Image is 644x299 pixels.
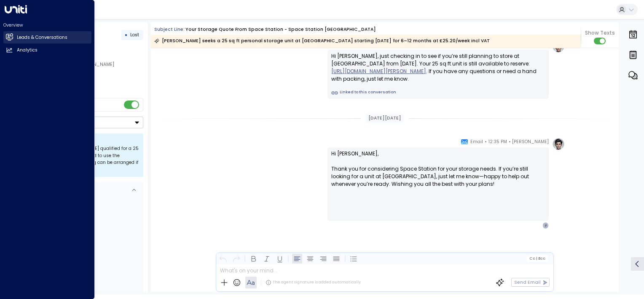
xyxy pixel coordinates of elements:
div: J [542,222,549,229]
span: • [509,138,511,146]
span: Show Texts [585,29,615,37]
span: [PERSON_NAME] [512,138,549,146]
a: [URL][DOMAIN_NAME][PERSON_NAME] [331,68,426,75]
a: Leads & Conversations [3,31,91,43]
span: Email [470,138,483,146]
h2: Overview [3,22,91,28]
a: Analytics [3,44,91,57]
span: Cc Bcc [529,256,545,261]
img: profile-logo.png [552,138,565,150]
h2: Leads & Conversations [17,34,67,41]
div: Your storage quote from Space Station - Space Station [GEOGRAPHIC_DATA] [185,26,376,33]
span: Subject Line: [154,26,185,33]
span: | [536,256,537,261]
button: Cc|Bcc [527,256,548,261]
div: Hi [PERSON_NAME], just checking in to see if you’re still planning to store at [GEOGRAPHIC_DATA] ... [331,52,545,83]
div: [DATE][DATE] [366,114,404,123]
button: Redo [231,253,241,264]
span: • [485,138,487,146]
span: 12:35 PM [488,138,507,146]
a: Linked to this conversation [331,90,545,96]
h2: Analytics [17,47,38,54]
div: The agent signature is added automatically [266,280,361,285]
div: [PERSON_NAME] seeks a 25 sq ft personal storage unit at [GEOGRAPHIC_DATA] starting [DATE] for 6–1... [154,37,490,45]
button: Undo [218,253,228,264]
span: Lost [130,32,139,38]
div: • [125,29,128,41]
p: Hi [PERSON_NAME], Thank you for considering Space Station for your storage needs. If you’re still... [331,150,545,196]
